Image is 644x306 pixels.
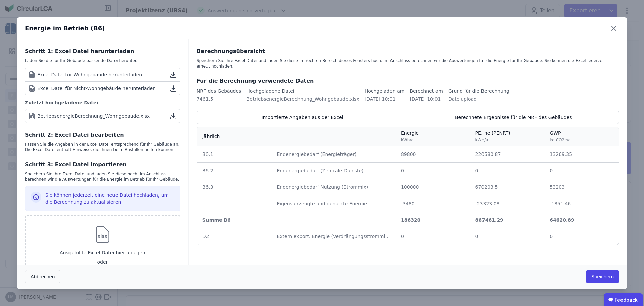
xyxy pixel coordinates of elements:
div: BetriebsenergieBerechnung_Wohngebaude.xlsx [246,96,359,102]
div: B6.1 [202,151,266,158]
div: Energie im Betrieb (B6) [25,24,105,33]
span: 13269.35 [550,151,572,157]
div: Schritt 1: Excel Datei herunterladen [25,47,180,55]
button: Abbrechen [25,270,60,283]
div: 7461.5 [197,96,241,102]
div: Schritt 2: Excel Datei bearbeiten [25,131,180,139]
div: B6.3 [202,184,266,190]
div: [DATE] 10:01 [365,96,405,102]
a: Excel Datei für Wohngebäude herunterladen [25,68,180,82]
span: kWh/a [401,138,414,142]
div: Excel Datei für Nicht-Wohngebäude herunterladen [28,84,156,92]
div: D2 [202,233,266,240]
span: 220580.87 [475,151,501,157]
div: Für die Berechnung verwendete Daten [197,77,619,85]
div: Grund für die Berechnung [448,88,509,94]
img: svg%3e [92,224,113,245]
div: Berechnungsübersicht [197,47,619,55]
div: Zuletzt hochgeladene Datei [25,99,180,106]
span: Endenergiebedarf (Energieträger) [277,151,356,157]
div: Excel Datei für Wohngebäude herunterladen [28,71,142,79]
span: Berechnete Ergebnisse für die NRF des Gebäudes [455,114,572,121]
div: Dateiupload [448,96,509,102]
span: kg CO2e/a [550,138,571,142]
span: -3480 [401,201,415,206]
div: Ausgefüllte Excel Datei hier ablegen [31,247,174,259]
div: [DATE] 10:01 [410,96,443,102]
button: Speichern [586,270,619,283]
span: -1851.46 [550,201,571,206]
span: 53203 [550,184,565,190]
span: 0 [550,234,553,239]
div: Summe B6 [202,217,266,223]
div: Hochgeladene Datei [246,88,359,94]
span: 0 [401,234,404,239]
span: 89800 [401,151,416,157]
div: Sie können jederzeit eine neue Datei hochladen, um die Berechnung zu aktualisieren. [45,192,175,205]
div: Laden Sie die für Ihr Gebäude passende Datei herunter. [25,58,180,63]
a: Excel Datei für Nicht-Wohngebäude herunterladen [25,82,180,95]
div: oder [31,259,174,267]
div: Passen Sie die Angaben in der Excel Datei entsprechend für Ihr Gebäude an. Die Excel Datei enthäl... [25,142,180,152]
span: 670203.5 [475,184,498,190]
span: kWh/a [475,138,488,142]
div: Jährlich [202,133,220,140]
div: Berechnet am [410,88,443,94]
div: B6.2 [202,167,266,174]
span: Extern export. Energie (Verdrängungsstrommix PV) [277,234,397,239]
span: Endenergiebedarf (Zentrale Dienste) [277,168,363,173]
div: Speichern Sie ihre Excel Datei und laden Sie diese im rechten Bereich dieses Fensters hoch. Im An... [197,58,619,69]
a: BetriebsenergieBerechnung_Wohngebaude.xlsx [25,109,180,123]
div: Hochgeladen am [365,88,405,94]
div: PE, ne (PENRT) [475,130,510,143]
div: Schritt 3: Excel Datei importieren [25,161,180,169]
span: 0 [475,234,478,239]
span: 100000 [401,184,419,190]
span: Importierte Angaben aus der Excel [262,114,343,121]
span: Eigens erzeugte und genutzte Energie [277,201,367,206]
span: 0 [401,168,404,173]
div: BetriebsenergieBerechnung_Wohngebaude.xlsx [37,113,150,119]
div: NRF des Gebäudes [197,88,241,94]
span: 867461.29 [475,217,503,223]
span: 0 [475,168,478,173]
div: Energie [401,130,419,143]
div: GWP [550,130,571,143]
span: 186320 [401,217,420,223]
span: 64620.89 [550,217,574,223]
span: Endenergiebedarf Nutzung (Strommix) [277,184,368,190]
span: -23323.08 [475,201,500,206]
div: Speichern Sie ihre Excel Datei und laden Sie diese hoch. Im Anschluss berechnen wir die Auswertun... [25,171,180,182]
span: 0 [550,168,553,173]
